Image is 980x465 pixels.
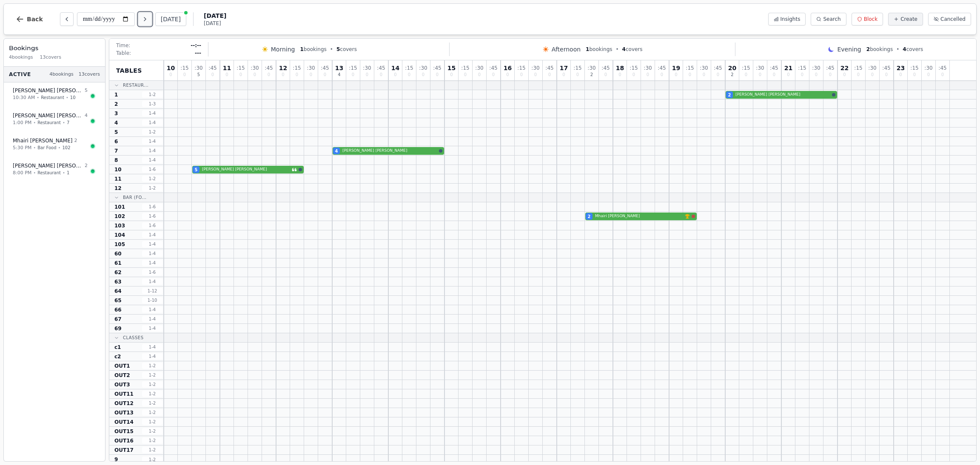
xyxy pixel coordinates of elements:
span: 11 [114,176,122,182]
span: 1 - 12 [142,288,162,294]
span: 65 [114,297,122,304]
span: 63 [114,278,122,285]
span: 1 - 4 [142,232,162,238]
span: 0 [899,73,902,77]
span: 10 [114,166,122,173]
span: 0 [422,73,424,77]
span: : 45 [489,65,497,71]
span: 0 [324,73,326,77]
span: 1 - 2 [142,447,162,453]
span: OUT2 [114,372,130,379]
span: 1 - 2 [142,456,162,463]
button: Insights [768,13,806,26]
span: 2 [114,101,118,108]
span: : 30 [531,65,539,71]
span: 1 - 4 [142,241,162,247]
span: 7 [114,147,118,154]
span: Create [900,16,917,23]
span: : 15 [405,65,413,71]
button: Search [811,13,846,26]
span: 5 [197,73,200,77]
span: 0 [632,73,635,77]
h3: Bookings [9,44,100,52]
span: 1 - 2 [142,409,162,416]
span: 0 [857,73,860,77]
span: Insights [781,16,801,23]
span: 0 [604,73,607,77]
span: 5 [85,87,88,94]
span: 0 [745,73,747,77]
span: : 45 [208,65,217,71]
span: [PERSON_NAME] [PERSON_NAME] [342,148,437,154]
span: 0 [282,73,284,77]
span: 4 [903,46,906,52]
span: 1 - 2 [142,391,162,397]
span: Afternoon [552,45,581,54]
span: 0 [296,73,298,77]
span: 1 - 6 [142,204,162,210]
span: • [33,145,36,151]
span: 1 - 2 [142,363,162,369]
span: 10 [70,94,76,101]
span: 1 - 2 [142,185,162,191]
span: Bar Food [37,145,56,151]
span: 0 [618,73,621,77]
span: Evening [837,45,861,54]
span: OUT16 [114,437,134,444]
span: : 45 [938,65,946,71]
span: : 30 [251,65,259,71]
span: 4 [622,46,626,52]
span: 5:30 PM [13,145,31,152]
span: 1 - 6 [142,213,162,219]
span: 0 [717,73,719,77]
span: 0 [773,73,775,77]
span: Search [823,16,840,23]
span: : 45 [658,65,666,71]
span: : 30 [419,65,427,71]
span: 17 [560,65,568,71]
span: Cancelled [940,16,966,23]
span: : 15 [517,65,525,71]
span: : 15 [798,65,806,71]
button: Previous day [60,12,74,26]
span: 1 [67,170,69,176]
span: 0 [829,73,832,77]
span: : 15 [854,65,862,71]
span: • [616,46,619,53]
span: : 45 [545,65,553,71]
span: [DATE] [204,11,226,20]
span: : 30 [587,65,595,71]
span: : 45 [601,65,610,71]
span: : 30 [756,65,764,71]
span: [PERSON_NAME] [PERSON_NAME] [13,162,83,169]
span: 0 [562,73,565,77]
span: : 30 [307,65,315,71]
span: 0 [689,73,691,77]
span: 0 [843,73,846,77]
span: 1 [114,91,118,98]
span: bookings [586,46,612,53]
span: 0 [492,73,495,77]
button: Cancelled [928,13,971,26]
span: : 30 [812,65,820,71]
span: Classes [123,335,144,341]
span: 19 [672,65,680,71]
span: 0 [534,73,537,77]
span: 8:00 PM [13,170,31,177]
span: 0 [211,73,214,77]
span: 2 [728,92,731,98]
span: 13 covers [40,54,61,61]
span: Bar (Fo... [123,194,146,201]
span: 0 [548,73,551,77]
span: 10:30 AM [13,94,35,102]
span: 0 [169,73,172,77]
span: 66 [114,306,122,313]
span: 4 bookings [49,71,74,78]
span: 1 - 2 [142,129,162,135]
span: [PERSON_NAME] [PERSON_NAME] [202,167,290,173]
span: 4 [338,73,340,77]
span: Restaurant [41,94,64,101]
span: 1 - 4 [142,110,162,116]
span: 8 [114,157,118,164]
span: [DATE] [204,20,226,27]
